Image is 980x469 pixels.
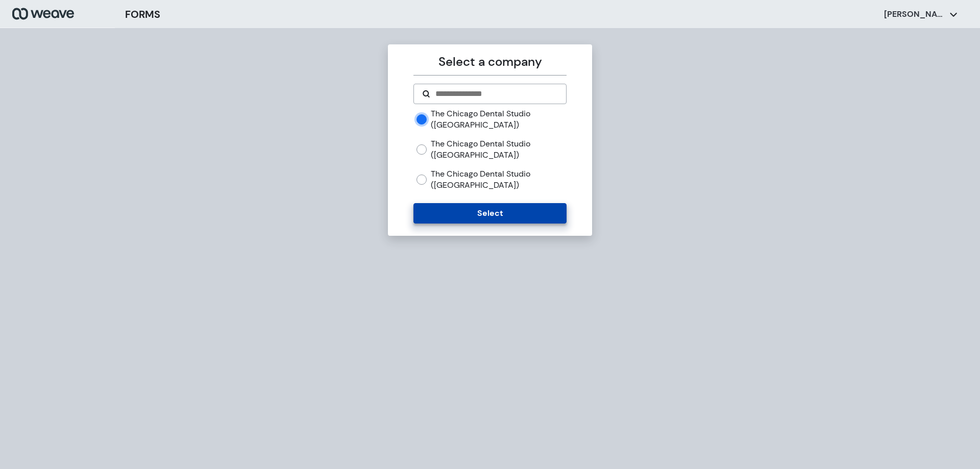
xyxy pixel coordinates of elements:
h3: FORMS [125,7,160,22]
button: Select [413,203,566,224]
p: [PERSON_NAME] [884,9,945,20]
p: Select a company [413,53,566,71]
label: The Chicago Dental Studio ([GEOGRAPHIC_DATA]) [431,138,566,160]
label: The Chicago Dental Studio ([GEOGRAPHIC_DATA]) [431,108,566,130]
label: The Chicago Dental Studio ([GEOGRAPHIC_DATA]) [431,168,566,190]
input: Search [434,88,557,100]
